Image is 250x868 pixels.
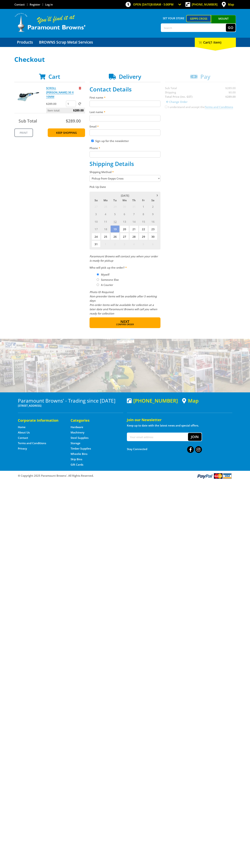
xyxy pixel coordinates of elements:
[110,198,120,203] span: Tu
[148,233,157,240] span: 30
[30,3,40,6] a: Go to the registration page
[161,15,186,21] span: Set your store
[90,160,160,167] h2: Shipping Details
[18,403,123,408] p: [STREET_ADDRESS]
[120,240,129,248] span: 3
[148,203,157,210] span: 2
[97,323,153,326] span: Confirm order
[119,73,141,80] span: Delivery
[90,146,160,150] label: Phone
[120,319,129,324] span: Next
[71,452,87,456] a: Go to the Wheelie Bins page
[139,203,148,210] span: 1
[71,463,83,467] a: Go to the Gift Cards page
[90,124,160,129] label: Email
[133,3,174,6] span: OPEN [DATE]
[195,38,236,47] div: Cart
[91,233,101,240] span: 24
[95,139,129,143] label: Sign up for the newsletter
[101,225,110,233] span: 18
[71,447,91,450] a: Go to the Timber Supplies page
[90,290,157,315] em: Photo ID Required. Non-preorder items will be available after 5 working days Pre-order items will...
[18,447,27,450] a: Go to the Privacy page
[71,436,88,440] a: Go to the Steel Supplies page
[71,425,83,429] a: Go to the Hardware page
[46,102,65,106] p: $289.00
[18,436,28,440] a: Go to the Contact page
[46,86,74,99] a: SCROLL [PERSON_NAME] 30 X 10MM
[211,15,236,29] a: Mount [PERSON_NAME]
[100,277,120,283] label: Someone Else
[110,225,120,233] span: 19
[110,203,120,210] span: 29
[127,423,232,428] p: Keep up to date with the latest news and special offers.
[129,203,138,210] span: 31
[18,425,26,429] a: Go to the Home page
[161,24,226,32] input: Search
[129,240,138,248] span: 4
[148,198,157,203] span: Sa
[90,170,160,174] label: Shipping Method
[18,418,63,423] h5: Corporate Information
[129,198,138,203] span: Th
[101,233,110,240] span: 25
[120,203,129,210] span: 30
[151,3,174,6] span: 8:00am - 5:00pm
[127,417,232,422] h5: Join our Newsletter
[90,317,160,328] button: Next Confirm order
[14,13,86,32] img: Paramount Browns'
[90,175,160,182] select: Please select a shipping method.
[127,433,188,441] input: Your email address
[71,418,116,423] h5: Categories
[129,218,138,225] span: 14
[48,128,85,137] a: Keep Shopping
[36,38,96,47] a: Go to the BROWNS Scrap Metal Services page
[100,282,114,288] label: A Courier
[14,38,36,47] a: Go to the Products page
[139,233,148,240] span: 29
[71,441,80,445] a: Go to the Storage page
[18,86,39,107] img: SCROLL BENDER 30 X 10MM
[73,108,84,113] span: $289.00
[226,24,236,32] button: Go
[90,151,160,158] input: Please enter your telephone number.
[127,445,202,453] div: Stay Connected
[110,240,120,248] span: 2
[210,40,221,44] span: (1 item)
[129,225,138,233] span: 21
[120,198,129,203] span: We
[46,108,85,113] p: Item total:
[120,210,129,218] span: 6
[110,210,120,218] span: 5
[71,457,82,461] a: Go to the Skip Bins page
[97,284,99,286] input: Please select who will pick up the order.
[66,118,81,124] span: $289.00
[97,278,99,281] input: Please select who will pick up the order.
[148,240,157,248] span: 6
[97,273,99,276] input: Please select who will pick up the order.
[14,56,236,63] h1: Checkout
[14,3,25,6] a: Go to the Contact page
[79,86,81,90] a: Remove from cart
[18,398,123,403] h3: Paramount Browns' - Trading since [DATE]
[45,3,53,6] a: Log in
[90,129,160,136] input: Please enter your email address.
[90,86,160,93] h2: Contact Details
[90,115,160,121] input: Please enter your last name.
[18,431,30,434] a: Go to the About Us page
[90,95,160,100] label: First name
[90,101,160,107] input: Please enter your first name.
[91,225,101,233] span: 17
[110,218,120,225] span: 12
[71,431,84,434] a: Go to the Machinery page
[129,210,138,218] span: 7
[90,185,160,189] label: Pick Up Date
[101,203,110,210] span: 28
[121,194,129,197] span: [DATE]
[101,198,110,203] span: Mo
[91,218,101,225] span: 10
[148,225,157,233] span: 23
[48,73,60,80] span: Cart
[139,198,148,203] span: Fr
[101,218,110,225] span: 11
